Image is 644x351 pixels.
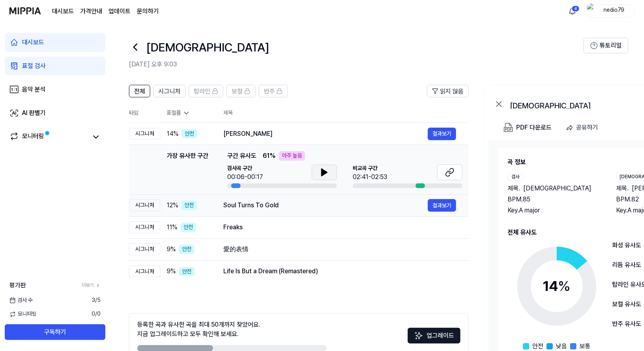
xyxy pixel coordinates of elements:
div: [PERSON_NAME] [223,129,428,139]
div: 공유하기 [576,122,598,133]
div: 아주 높음 [279,151,305,161]
span: 평가판 [9,281,26,290]
div: Life Is But a Dream (Remastered) [223,267,456,276]
div: 등록한 곡과 유사한 곡을 최대 50개까지 찾았어요. 지금 업그레이드하고 모두 확인해 보세요. [137,320,260,339]
button: 결과보기 [428,199,456,212]
div: BPM. 85 [508,195,600,204]
div: 음악 분석 [22,85,46,94]
span: 안전 [532,342,543,351]
span: 검사곡 구간 [227,165,263,172]
div: Freaks [223,223,456,232]
div: 모니터링 [22,132,44,143]
button: 공유하기 [563,120,604,135]
button: 알림4 [566,5,579,17]
button: 업그레이드 [408,328,460,344]
span: 9 % [167,267,176,276]
div: 검사 [508,173,523,181]
img: profile [587,3,596,19]
div: 안전 [179,245,195,254]
img: 알림 [568,6,577,16]
h1: Te Deum [146,39,269,55]
a: 대시보드 [52,7,74,16]
button: 시그니처 [153,85,186,97]
div: 안전 [182,129,197,139]
span: % [558,278,571,294]
h2: [DATE] 오후 9:03 [129,60,583,69]
a: 대시보드 [5,33,105,52]
div: 안전 [181,201,197,210]
span: 탑라인 [194,87,210,96]
a: 표절 검사 [5,57,105,75]
span: 구간 유사도 [227,151,256,161]
img: Sparkles [414,331,423,340]
div: nedio79 [599,6,629,15]
button: 탑라인 [189,85,223,97]
span: 전체 [134,87,145,96]
div: 시그니처 [129,128,160,140]
div: 표절률 [167,109,211,117]
div: 시그니처 [129,243,160,255]
a: 음악 분석 [5,80,105,99]
div: 대시보드 [22,38,44,47]
button: 반주 [259,85,288,97]
a: 가격안내 [80,7,102,16]
span: 제목 . [508,184,520,193]
a: 문의하기 [137,7,159,16]
button: 결과보기 [428,128,456,140]
div: Soul Turns To Gold [223,201,428,210]
span: 61 % [263,151,276,161]
div: 14 [543,276,571,297]
a: 더보기 [82,282,101,289]
a: Sparkles업그레이드 [408,335,460,342]
button: 튜토리얼 [583,38,628,53]
span: 낮음 [556,342,567,351]
a: 모니터링 [9,132,88,143]
div: Key. A major [508,206,600,215]
span: [DEMOGRAPHIC_DATA] [523,184,591,193]
div: 02:41-02:53 [353,172,387,182]
button: 읽지 않음 [427,85,469,97]
span: 14 % [167,129,178,139]
th: 제목 [223,104,469,122]
div: 시그니처 [129,199,160,211]
span: 제목 . [616,184,629,193]
span: 검사 수 [9,296,33,304]
a: 업데이트 [109,7,131,16]
div: 4 [572,5,580,12]
div: PDF 다운로드 [516,122,552,133]
div: 안전 [180,223,196,232]
div: 표절 검사 [22,61,46,71]
div: 가장 유사한 구간 [167,151,208,188]
div: 愛的表情 [223,245,456,254]
img: PDF Download [504,123,513,132]
span: 보컬 [232,87,243,96]
span: 12 % [167,201,178,210]
div: AI 판별기 [22,108,46,118]
span: 9 % [167,245,176,254]
button: 보컬 [226,85,256,97]
span: 비교곡 구간 [353,165,387,172]
button: 전체 [129,85,150,97]
div: 시그니처 [129,221,160,233]
span: 11 % [167,223,177,232]
button: PDF 다운로드 [502,120,553,135]
button: 구독하기 [5,324,105,340]
span: 반주 [264,87,275,96]
span: 0 / 0 [92,310,101,318]
div: 00:06-00:17 [227,172,263,182]
span: 읽지 않음 [440,87,464,96]
th: 타입 [129,104,160,123]
a: AI 판별기 [5,104,105,122]
button: profilenedio79 [584,4,635,18]
span: 모니터링 [9,310,37,318]
span: 시그니처 [158,87,180,96]
div: 안전 [179,267,195,276]
div: 시그니처 [129,266,160,278]
span: 3 / 5 [92,296,101,304]
span: 보통 [580,342,591,351]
